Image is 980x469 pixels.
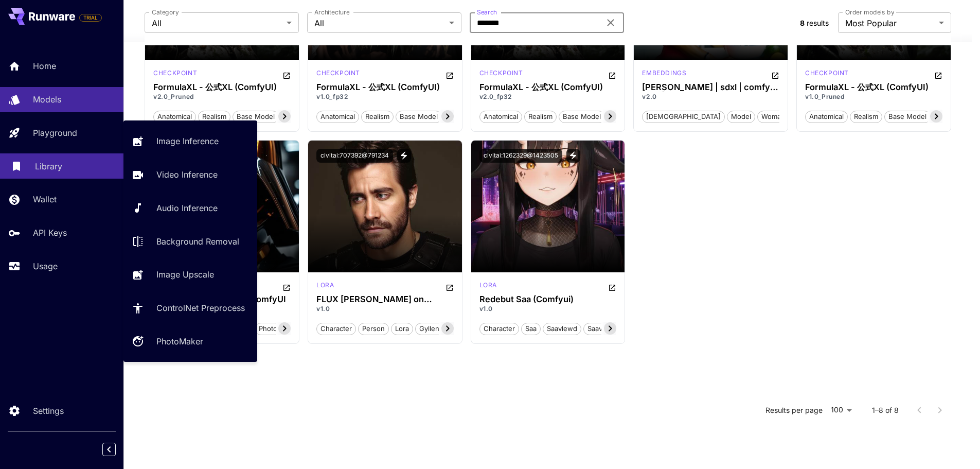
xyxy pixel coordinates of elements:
p: ControlNet Preprocess [156,302,245,314]
span: Add your payment card to enable full platform functionality. [79,11,102,24]
p: lora [316,281,334,290]
p: Models [33,93,61,106]
p: v2.0_fp32 [479,92,617,101]
a: Audio Inference [123,196,257,221]
p: checkpoint [153,68,197,78]
div: SDXL 1.0 [479,68,523,81]
p: Image Upscale [156,268,214,281]
h3: [PERSON_NAME] | sdxl | comfyui only | embedding [642,82,779,92]
span: realism [850,112,882,122]
p: API Keys [33,227,67,239]
p: lora [479,281,497,290]
button: Open in CivitAI [282,68,291,81]
p: v2.0_Pruned [153,92,291,101]
span: photo [255,324,281,334]
p: checkpoint [316,68,360,78]
a: ControlNet Preprocess [123,296,257,321]
p: embeddings [642,68,686,78]
span: saavlewd [543,324,581,334]
p: 1–8 of 8 [872,405,899,415]
a: Background Removal [123,229,257,254]
span: TRIAL [80,14,101,22]
a: Image Inference [123,129,257,154]
span: gyllenhaal [416,324,456,334]
p: checkpoint [805,68,849,78]
span: lora [391,324,413,334]
p: Background Removal [156,235,239,248]
button: civitai:1262329@1423505 [479,149,562,163]
div: FLUX.1 D [316,281,334,293]
h3: FormulaXL - 公式XL (ComfyUI) [805,82,942,92]
p: v1.0 [479,304,617,314]
span: realism [525,112,556,122]
label: Search [477,8,497,16]
span: 8 [800,19,805,27]
p: v2.0 [642,92,779,101]
p: v1.0_Pruned [805,92,942,101]
p: Usage [33,260,58,272]
button: Open in CivitAI [282,281,291,293]
button: Open in CivitAI [608,68,616,81]
p: v1.0_fp32 [316,92,454,101]
h3: Redebut Saa (Comfyui) [479,294,617,304]
span: anatomical [154,112,195,122]
span: saa [522,324,540,334]
div: Collapse sidebar [110,440,123,459]
span: anatomical [806,112,847,122]
div: SDXL 1.0 [805,68,849,81]
span: saavtuber [584,324,623,334]
p: Video Inference [156,168,218,181]
span: All [314,17,445,29]
span: model [727,112,755,122]
h3: FormulaXL - 公式XL (ComfyUI) [316,82,454,92]
div: SDXL 1.0 [479,281,497,293]
p: v1.0 [316,304,454,314]
p: Wallet [33,193,57,205]
label: Category [152,8,179,16]
button: Open in CivitAI [446,68,454,81]
p: Settings [33,405,64,417]
span: base model [885,112,930,122]
button: Open in CivitAI [771,68,779,81]
p: Results per page [765,405,823,415]
button: View trigger words [397,149,411,163]
button: View trigger words [566,149,580,163]
p: Image Inference [156,135,219,147]
div: hannah ferguson | sdxl | comfyui only | embedding [642,82,779,92]
a: Image Upscale [123,262,257,287]
span: base model [396,112,441,122]
button: Open in CivitAI [934,68,942,81]
h3: FormulaXL - 公式XL (ComfyUI) [153,82,291,92]
h3: FLUX [PERSON_NAME] on ComfyUI [316,294,454,304]
span: results [807,19,829,27]
div: SDXL 1.0 [316,68,360,81]
button: Open in CivitAI [608,281,616,293]
span: person [359,324,388,334]
span: realism [199,112,230,122]
div: SDXL 1.0 [153,68,197,81]
span: woman [758,112,789,122]
button: Open in CivitAI [446,281,454,293]
a: PhotoMaker [123,329,257,354]
p: Playground [33,127,77,139]
span: base model [233,112,278,122]
span: realism [362,112,393,122]
span: base model [559,112,604,122]
span: anatomical [317,112,359,122]
span: character [317,324,355,334]
h3: FormulaXL - 公式XL (ComfyUI) [479,82,617,92]
p: PhotoMaker [156,335,203,348]
div: 100 [827,403,856,418]
span: Most Popular [845,17,935,29]
span: anatomical [480,112,522,122]
button: Collapse sidebar [102,443,116,456]
button: civitai:707392@791234 [316,149,393,163]
div: SDXL 1.0 [642,68,686,81]
p: Home [33,60,56,72]
a: Video Inference [123,162,257,187]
